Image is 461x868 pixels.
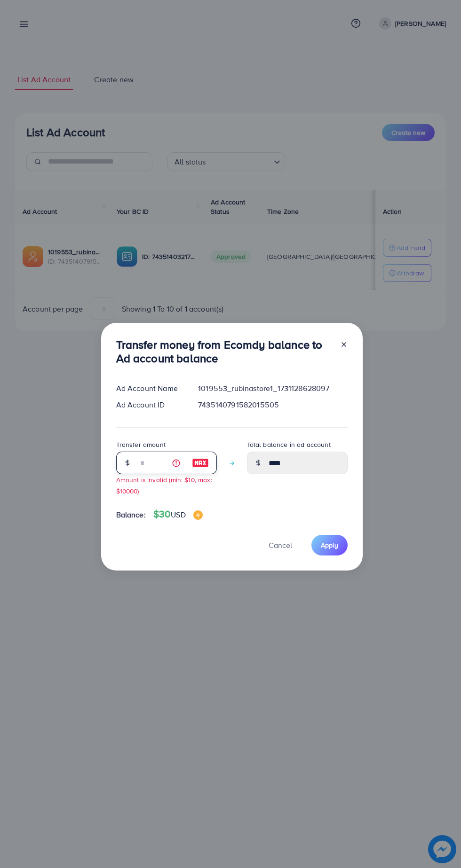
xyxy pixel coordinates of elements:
[191,383,355,394] div: 1019553_rubinastore1_1731128628097
[116,338,333,365] h3: Transfer money from Ecomdy balance to Ad account balance
[247,440,331,449] label: Total balance in ad account
[321,540,338,550] span: Apply
[269,540,292,550] span: Cancel
[193,510,203,520] img: image
[171,509,185,520] span: USD
[153,508,203,520] h4: $30
[109,383,191,394] div: Ad Account Name
[116,440,166,449] label: Transfer amount
[311,535,348,555] button: Apply
[109,399,191,410] div: Ad Account ID
[116,509,146,520] span: Balance:
[257,535,304,555] button: Cancel
[192,457,209,469] img: image
[191,399,355,410] div: 7435140791582015505
[116,475,212,495] small: Amount is invalid (min: $10, max: $10000)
